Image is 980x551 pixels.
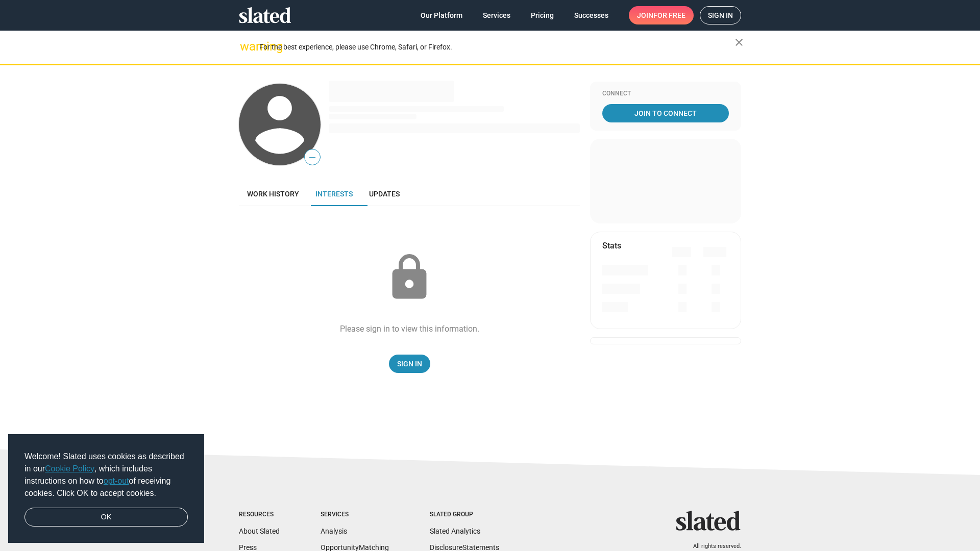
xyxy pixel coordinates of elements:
div: Please sign in to view this information. [340,323,479,334]
a: Analysis [321,527,347,535]
a: Slated Analytics [430,527,480,535]
span: Updates [369,190,400,198]
span: Services [483,6,510,24]
div: cookieconsent [8,434,204,543]
a: Successes [566,6,617,24]
a: Sign In [389,355,430,373]
mat-card-title: Stats [602,240,621,251]
span: Join [637,6,685,24]
mat-icon: close [733,36,745,48]
a: Cookie Policy [45,464,94,473]
a: Updates [361,182,408,206]
div: For the best experience, please use Chrome, Safari, or Firefox. [259,40,735,54]
span: Join To Connect [604,104,727,122]
span: — [305,151,320,164]
a: Pricing [523,6,562,24]
a: opt-out [104,477,129,485]
a: dismiss cookie message [24,508,188,527]
span: Our Platform [421,6,462,24]
a: Joinfor free [629,6,694,24]
span: Pricing [531,6,554,24]
div: Slated Group [430,511,499,519]
span: Welcome! Slated uses cookies as described in our , which includes instructions on how to of recei... [24,450,188,499]
span: Interests [315,190,353,198]
a: Interests [307,182,361,206]
a: About Slated [239,527,280,535]
a: Sign in [700,6,741,24]
span: Successes [574,6,608,24]
div: Services [321,511,389,519]
div: Connect [602,90,729,98]
mat-icon: lock [384,252,435,303]
div: Resources [239,511,280,519]
a: Services [475,6,519,24]
span: Sign in [708,7,733,24]
a: Our Platform [412,6,471,24]
a: Join To Connect [602,104,729,122]
a: Work history [239,182,307,206]
span: Sign In [397,355,422,373]
mat-icon: warning [240,40,252,53]
span: for free [653,6,685,24]
span: Work history [247,190,299,198]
